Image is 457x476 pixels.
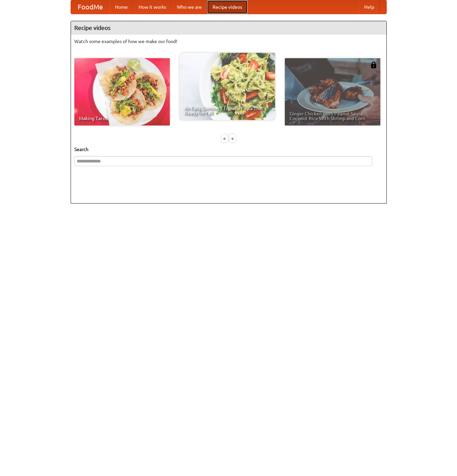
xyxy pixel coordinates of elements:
img: 483408.png [370,62,377,68]
p: Watch some examples of how we make our food! [74,38,383,45]
a: Home [110,0,133,14]
a: Recipe videos [207,0,247,14]
h4: Recipe videos [71,21,386,35]
a: An Easy, Summery Tomato Pasta That's Ready for Fall [180,53,275,120]
a: FoodMe [71,0,110,14]
a: Help [359,0,380,14]
a: How it works [133,0,172,14]
a: Making Tacos [74,58,170,125]
span: An Easy, Summery Tomato Pasta That's Ready for Fall [184,106,270,115]
div: » [229,134,235,143]
span: Making Tacos [79,116,165,121]
h5: Search [74,146,383,153]
div: « [222,134,228,143]
a: Who we are [172,0,207,14]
